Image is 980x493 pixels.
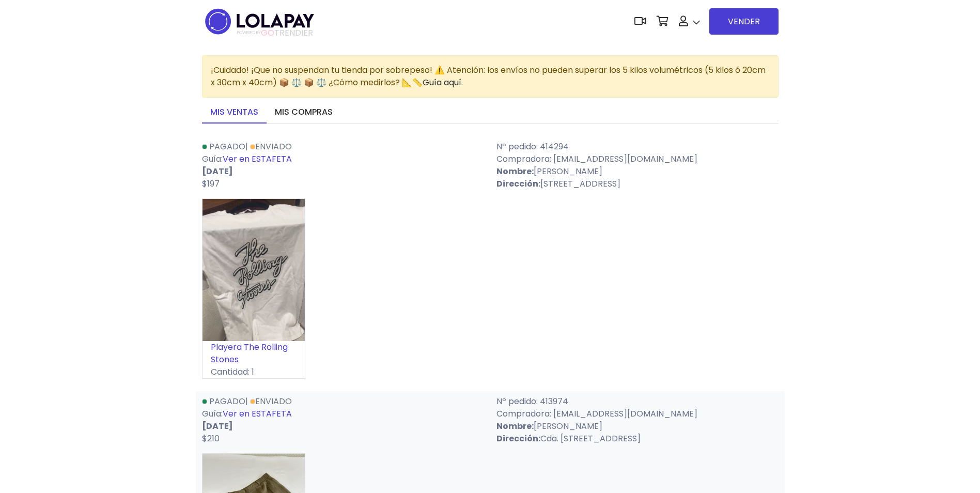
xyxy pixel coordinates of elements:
p: [DATE] [202,165,484,178]
a: Mis ventas [202,102,267,124]
p: [PERSON_NAME] [496,165,779,178]
span: GO [261,27,274,39]
a: Enviado [250,141,292,152]
p: [STREET_ADDRESS] [496,178,779,190]
span: Pagado [209,141,245,152]
p: Cda. [STREET_ADDRESS] [496,433,779,445]
span: Pagado [209,395,245,407]
p: Cantidad: 1 [203,366,305,378]
p: [PERSON_NAME] [496,420,779,433]
img: logo [202,5,317,38]
strong: Nombre: [496,165,534,177]
p: Nº pedido: 414294 [496,141,779,153]
a: Ver en ESTAFETA [223,153,292,165]
p: Compradora: [EMAIL_ADDRESS][DOMAIN_NAME] [496,408,779,420]
strong: Dirección: [496,433,540,444]
p: [DATE] [202,420,484,433]
a: Guía aquí. [423,76,463,88]
img: small_1756785385671.jpeg [203,199,305,341]
div: | Guía: [196,395,490,445]
span: $210 [202,433,220,444]
strong: Dirección: [496,178,540,190]
a: Enviado [250,395,292,407]
p: Nº pedido: 413974 [496,395,779,408]
div: | Guía: [196,141,490,190]
span: ¡Cuidado! ¡Que no suspendan tu tienda por sobrepeso! ⚠️ Atención: los envíos no pueden superar lo... [211,64,766,88]
span: $197 [202,178,220,190]
strong: Nombre: [496,420,534,432]
p: Compradora: [EMAIL_ADDRESS][DOMAIN_NAME] [496,153,779,165]
a: Ver en ESTAFETA [223,408,292,420]
a: Playera The Rolling Stones [211,341,288,365]
span: TRENDIER [237,28,313,38]
a: VENDER [709,8,779,35]
span: POWERED BY [237,30,261,36]
a: Mis compras [267,102,341,124]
